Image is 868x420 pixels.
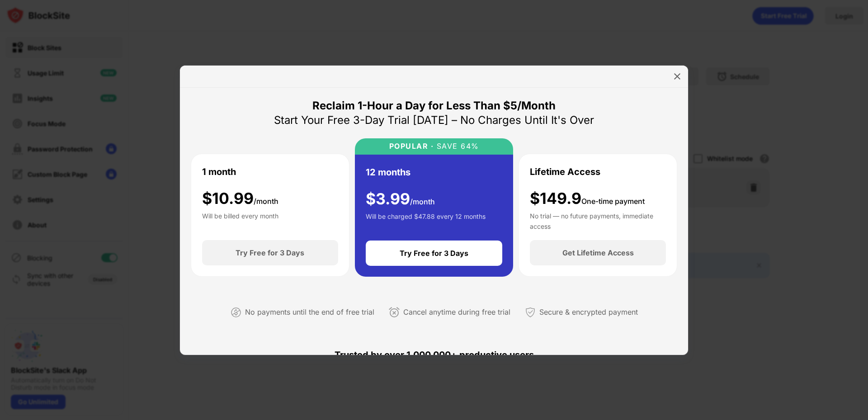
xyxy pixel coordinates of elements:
span: /month [254,197,278,206]
div: Secure & encrypted payment [539,306,638,319]
div: Will be billed every month [202,211,278,229]
div: Start Your Free 3-Day Trial [DATE] – No Charges Until It's Over [274,113,594,127]
div: Try Free for 3 Days [400,249,468,258]
div: SAVE 64% [434,142,479,151]
div: No trial — no future payments, immediate access [530,211,666,229]
span: One-time payment [581,197,645,206]
div: Try Free for 3 Days [236,248,304,257]
div: Reclaim 1-Hour a Day for Less Than $5/Month [312,99,556,113]
div: Lifetime Access [530,165,600,179]
img: secured-payment [525,307,536,318]
div: POPULAR · [389,142,434,151]
div: 1 month [202,165,236,179]
div: 12 months [366,165,410,179]
div: Cancel anytime during free trial [403,306,510,319]
div: $ 10.99 [202,189,278,208]
img: not-paying [231,307,241,318]
div: Get Lifetime Access [562,248,634,257]
img: cancel-anytime [389,307,400,318]
div: No payments until the end of free trial [245,306,374,319]
div: Will be charged $47.88 every 12 months [366,212,486,230]
div: $ 3.99 [366,190,435,208]
span: /month [410,197,435,206]
div: $149.9 [530,189,645,208]
div: Trusted by over 1,000,000+ productive users [191,333,677,377]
